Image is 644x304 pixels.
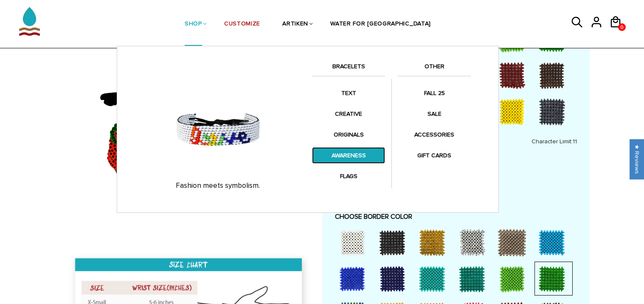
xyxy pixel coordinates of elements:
div: Click to open Judge.me floating reviews tab [630,139,644,179]
p: Fashion meets symbolism. [132,181,304,190]
a: TEXT [312,85,385,101]
a: WATER FOR [GEOGRAPHIC_DATA] [330,3,431,46]
div: Turquoise [415,262,453,296]
label: CHOOSE BORDER COLOR [335,212,577,221]
div: White [335,225,373,259]
a: ARTIKEN [282,3,308,46]
div: Yellow [495,95,533,128]
div: Dark Blue [375,262,413,296]
a: OTHER [398,61,471,76]
div: Gold [415,225,453,259]
a: ORIGINALS [312,126,385,143]
a: SHOP [185,3,202,46]
a: AWARENESS [312,147,385,164]
span: 0 [618,22,626,33]
div: Steel [534,95,573,128]
a: BRACELETS [312,61,385,76]
a: GIFT CARDS [398,147,471,164]
div: Maroon [495,58,533,92]
div: Teal [455,262,493,296]
a: 0 [618,23,626,31]
a: FALL 25 [398,85,471,101]
a: ACCESSORIES [398,126,471,143]
div: Light Green [495,22,533,56]
div: Silver [455,225,493,259]
div: Black [375,225,413,259]
div: Light Green [495,262,533,296]
div: Grey [495,225,533,259]
div: Kenya Green [534,22,573,56]
a: CUSTOMIZE [224,3,260,46]
span: Character Limit: [532,137,577,146]
div: Sky Blue [534,225,573,259]
a: CREATIVE [312,106,385,122]
a: FLAGS [312,168,385,184]
div: Bush Blue [335,262,373,296]
span: 11 [573,138,577,145]
div: Kenya Green [534,262,573,296]
a: SALE [398,106,471,122]
div: Brown [534,58,573,92]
